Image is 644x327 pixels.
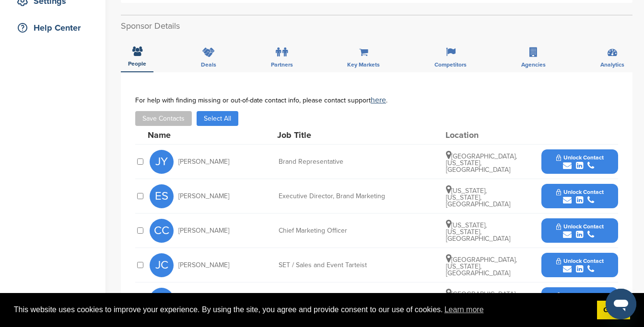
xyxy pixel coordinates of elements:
[446,152,517,174] span: [GEOGRAPHIC_DATA], [US_STATE], [GEOGRAPHIC_DATA]
[10,17,96,39] a: Help Center
[14,303,589,317] span: This website uses cookies to improve your experience. By using the site, you agree and provide co...
[446,290,517,312] span: [GEOGRAPHIC_DATA], [US_STATE], [GEOGRAPHIC_DATA]
[545,216,615,245] button: Unlock Contact
[279,158,422,165] div: Brand Representative
[545,182,615,211] button: Unlock Contact
[148,131,253,139] div: Name
[150,288,174,312] span: JC
[545,147,615,176] button: Unlock Contact
[150,219,174,243] span: CC
[556,258,604,264] span: Unlock Contact
[135,96,618,104] div: For help with finding missing or out-of-date contact info, please contact support .
[178,227,229,234] span: [PERSON_NAME]
[521,62,546,68] span: Agencies
[150,184,174,208] span: ES
[121,20,632,33] h2: Sponsor Details
[446,256,517,277] span: [GEOGRAPHIC_DATA], [US_STATE], [GEOGRAPHIC_DATA]
[150,253,174,277] span: JC
[178,193,229,200] span: [PERSON_NAME]
[178,262,229,269] span: [PERSON_NAME]
[197,111,238,126] button: Select All
[556,154,604,161] span: Unlock Contact
[135,111,192,126] button: Save Contacts
[150,150,174,174] span: JY
[434,62,467,68] span: Competitors
[271,62,293,68] span: Partners
[545,251,615,280] button: Unlock Contact
[556,189,604,195] span: Unlock Contact
[606,289,636,319] iframe: Button to launch messaging window
[14,19,96,36] div: Help Center
[556,292,604,299] span: Unlock Contact
[443,303,485,317] a: learn more about cookies
[446,221,510,243] span: [US_STATE], [US_STATE], [GEOGRAPHIC_DATA]
[597,301,630,320] a: dismiss cookie message
[128,61,146,67] span: People
[347,62,380,68] span: Key Markets
[545,285,615,314] button: Unlock Contact
[446,187,510,208] span: [US_STATE], [US_STATE], [GEOGRAPHIC_DATA]
[279,193,422,200] div: Executive Director, Brand Marketing
[600,62,624,68] span: Analytics
[279,262,422,269] div: SET / Sales and Event Tarteist
[178,158,229,165] span: [PERSON_NAME]
[556,223,604,230] span: Unlock Contact
[371,95,386,105] a: here
[277,131,421,139] div: Job Title
[445,131,517,139] div: Location
[201,62,216,68] span: Deals
[279,227,422,234] div: Chief Marketing Officer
